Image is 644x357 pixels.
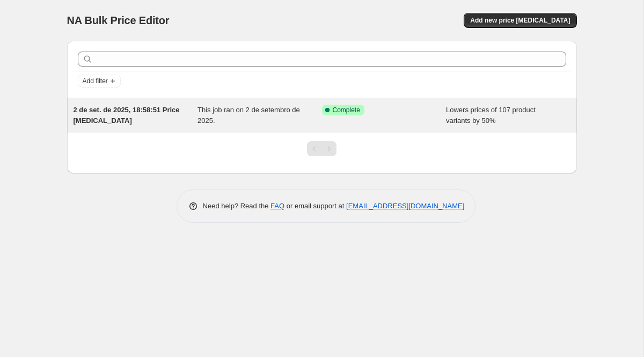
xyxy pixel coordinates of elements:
[284,202,346,210] span: or email support at
[333,106,360,114] span: Complete
[346,202,464,210] a: [EMAIL_ADDRESS][DOMAIN_NAME]
[470,16,570,25] span: Add new price [MEDICAL_DATA]
[270,202,284,210] a: FAQ
[197,106,300,125] span: This job ran on 2 de setembro de 2025.
[446,106,536,125] span: Lowers prices of 107 product variants by 50%
[74,106,180,125] span: 2 de set. de 2025, 18:58:51 Price [MEDICAL_DATA]
[203,202,271,210] span: Need help? Read the
[67,14,170,26] span: NA Bulk Price Editor
[83,77,108,85] span: Add filter
[464,13,576,28] button: Add new price [MEDICAL_DATA]
[307,141,336,156] nav: Pagination
[78,75,121,88] button: Add filter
